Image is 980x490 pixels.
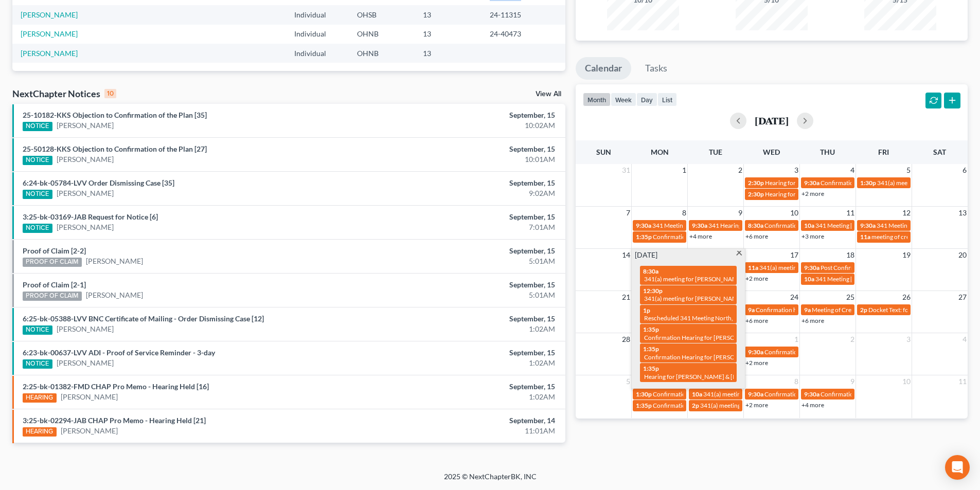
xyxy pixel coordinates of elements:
div: 9:02AM [384,188,555,198]
span: Confirmation Hearing [PERSON_NAME] [764,222,873,229]
span: 1:35p [643,325,659,333]
a: 6:24-bk-05784-LVV Order Dismissing Case [35] [23,178,174,187]
span: 31 [621,164,631,176]
span: 14 [621,249,631,261]
span: Confirmation hearing for [PERSON_NAME] [821,390,937,398]
span: 10 [901,375,912,388]
div: September, 15 [384,280,555,290]
span: Hearing for [PERSON_NAME] & [PERSON_NAME] [644,373,779,380]
span: 341 Meeting [PERSON_NAME] [877,222,960,229]
span: 6 [961,164,968,176]
div: NOTICE [23,359,52,369]
div: NextChapter Notices [12,87,116,100]
span: 26 [901,291,912,303]
span: 9:30a [748,390,763,398]
span: 9:30a [804,179,819,187]
span: 9 [849,375,856,388]
span: 1:30p [860,179,876,187]
span: 2p [692,402,699,409]
a: [PERSON_NAME] [57,120,114,131]
a: [PERSON_NAME] [57,222,114,232]
div: 5:01AM [384,256,555,266]
span: Confirmation Hearing for [PERSON_NAME] [653,402,771,409]
td: 13 [415,25,482,44]
span: Post Confirmation Hearing [PERSON_NAME] [821,264,942,271]
a: 25-10182-KKS Objection to Confirmation of the Plan [35] [23,111,207,119]
span: 24 [789,291,799,303]
span: 10a [804,275,814,283]
span: 341(a) meeting for [PERSON_NAME] [700,402,799,409]
span: Thu [820,148,835,156]
span: 11 [957,375,968,388]
div: September, 14 [384,415,555,426]
div: 1:02AM [384,358,555,368]
span: Wed [763,148,780,156]
span: 2 [737,164,743,176]
span: 9 [737,207,743,219]
span: Fri [878,148,889,156]
a: [PERSON_NAME] [21,49,78,58]
td: OHSB [349,5,415,24]
span: 8 [793,375,799,388]
span: Confirmation Hearing [PERSON_NAME] [821,179,929,187]
div: 5:01AM [384,290,555,300]
span: Confirmation Hearing for [PERSON_NAME] & [PERSON_NAME] [644,334,816,341]
a: [PERSON_NAME] [21,10,78,19]
td: 13 [415,44,482,63]
div: PROOF OF CLAIM [23,258,82,267]
div: 11:01AM [384,426,555,436]
td: Individual [286,44,349,63]
td: Individual [286,25,349,44]
span: 4 [849,164,856,176]
a: 25-50128-KKS Objection to Confirmation of the Plan [27] [23,144,207,153]
div: HEARING [23,393,57,403]
span: Docket Text: for [PERSON_NAME] [868,306,960,314]
div: September, 15 [384,144,555,154]
span: Confirmation hearing for [DEMOGRAPHIC_DATA][PERSON_NAME] [756,306,940,314]
a: +4 more [689,232,712,240]
a: 2:25-bk-01382-FMD CHAP Pro Memo - Hearing Held [16] [23,382,209,391]
a: +2 more [745,401,768,409]
span: 5 [625,375,631,388]
span: 11 [845,207,856,219]
td: 24-11315 [482,5,565,24]
a: [PERSON_NAME] [57,154,114,165]
span: 13 [957,207,968,219]
div: September, 15 [384,246,555,256]
span: 28 [621,333,631,346]
a: Calendar [576,57,631,80]
a: +2 more [745,275,768,282]
a: Proof of Claim [2-1] [23,280,86,289]
span: Sun [596,148,611,156]
span: 8 [681,207,687,219]
span: 341(a) meeting for [PERSON_NAME] [877,179,976,187]
span: Mon [651,148,669,156]
a: 3:25-bk-02294-JAB CHAP Pro Memo - Hearing Held [21] [23,416,206,425]
h2: [DATE] [755,115,789,126]
span: 1 [793,333,799,346]
div: NOTICE [23,190,52,199]
span: 1p [643,306,650,314]
div: 10:02AM [384,120,555,131]
span: 9a [804,306,811,314]
span: 341(a) meeting for [PERSON_NAME] & [PERSON_NAME] [759,264,913,271]
a: +2 more [801,190,824,197]
span: 9:30a [860,222,876,229]
span: 341(a) meeting for [PERSON_NAME] [PERSON_NAME], Jr. [644,275,801,283]
a: [PERSON_NAME] [86,256,143,266]
div: Open Intercom Messenger [945,455,970,480]
button: day [636,93,657,106]
div: September, 15 [384,348,555,358]
a: 6:23-bk-00637-LVV ADI - Proof of Service Reminder - 3-day [23,348,215,357]
div: NOTICE [23,122,52,131]
span: 1 [681,164,687,176]
div: 1:02AM [384,324,555,334]
span: 9:30a [692,222,707,229]
a: [PERSON_NAME] [61,426,118,436]
a: [PERSON_NAME] [86,290,143,300]
span: 341(a) meeting for [PERSON_NAME] [703,390,803,398]
span: 8:30a [643,267,658,275]
span: Meeting of Creditors for [PERSON_NAME] [812,306,926,314]
span: 11a [748,264,758,271]
div: September, 15 [384,178,555,188]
